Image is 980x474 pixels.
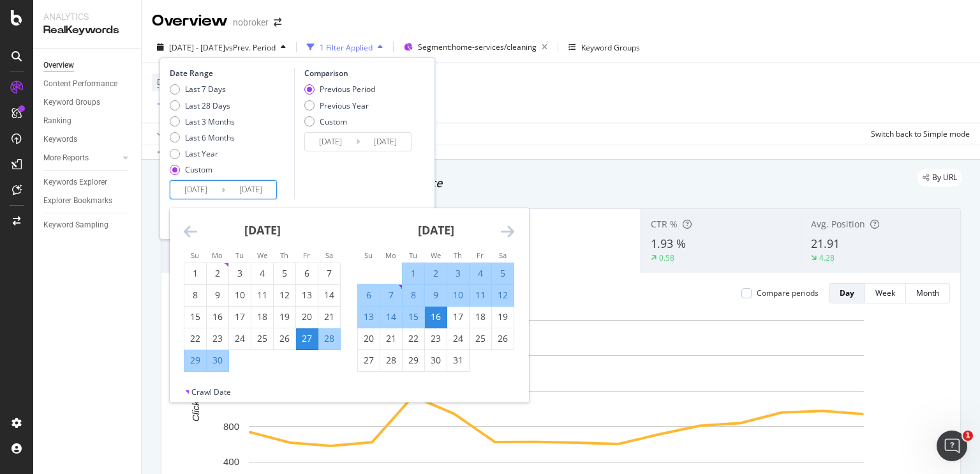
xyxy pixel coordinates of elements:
button: Switch back to Simple mode [866,123,970,144]
div: Previous Year [320,100,369,111]
div: 21 [380,332,402,345]
div: Last 3 Months [185,116,235,127]
td: Choose Saturday, September 21, 2024 as your check-out date. It’s available. [318,306,341,328]
a: Keyword Sampling [43,218,132,232]
td: Selected as start date. Friday, September 27, 2024 [296,328,318,349]
div: Last Year [170,148,235,159]
div: Last 28 Days [185,100,230,111]
div: 6 [296,267,318,280]
div: 16 [425,310,447,323]
div: Last 6 Months [185,132,235,143]
div: Comparison [304,68,415,79]
div: 27 [358,354,380,367]
div: arrow-right-arrow-left [274,18,281,27]
div: 5 [492,267,514,280]
td: Selected. Tuesday, October 8, 2024 [403,284,425,306]
small: Fr [303,250,310,260]
td: Choose Thursday, October 24, 2024 as your check-out date. It’s available. [447,328,470,349]
div: Custom [320,116,347,127]
td: Choose Wednesday, October 30, 2024 as your check-out date. It’s available. [425,349,447,371]
div: Keywords Explorer [43,176,107,189]
div: 3 [229,267,251,280]
div: Custom [304,116,375,127]
td: Selected. Saturday, October 12, 2024 [492,284,514,306]
a: More Reports [43,151,119,165]
text: 800 [223,421,239,432]
div: Content Performance [43,77,117,91]
div: legacy label [917,169,962,187]
div: 1 Filter Applied [320,42,373,53]
div: 22 [184,332,206,345]
div: 31 [447,354,469,367]
td: Choose Sunday, October 20, 2024 as your check-out date. It’s available. [358,328,380,349]
td: Choose Thursday, October 31, 2024 as your check-out date. It’s available. [447,349,470,371]
td: Choose Wednesday, October 23, 2024 as your check-out date. It’s available. [425,328,447,349]
div: 30 [425,354,447,367]
input: Start Date [170,181,221,199]
div: 22 [403,332,424,345]
td: Choose Monday, October 28, 2024 as your check-out date. It’s available. [380,349,403,371]
div: 12 [492,289,514,302]
div: 11 [251,289,273,302]
td: Selected. Wednesday, October 2, 2024 [425,263,447,284]
td: Selected as end date. Wednesday, October 16, 2024 [425,306,447,328]
a: Ranking [43,114,132,128]
td: Selected. Thursday, October 3, 2024 [447,263,470,284]
a: Keyword Groups [43,96,132,109]
div: Custom [170,164,235,175]
div: 28 [380,354,402,367]
td: Choose Sunday, September 22, 2024 as your check-out date. It’s available. [184,328,207,349]
div: 20 [358,332,380,345]
td: Choose Thursday, September 5, 2024 as your check-out date. It’s available. [274,263,296,284]
div: 27 [296,332,318,345]
a: Content Performance [43,77,132,91]
td: Choose Friday, September 20, 2024 as your check-out date. It’s available. [296,306,318,328]
div: Day [840,287,854,298]
span: Avg. Position [811,218,865,230]
div: 23 [425,332,447,345]
div: More Reports [43,151,89,165]
div: 17 [447,310,469,323]
span: By URL [932,174,957,181]
div: 9 [207,289,228,302]
td: Choose Saturday, October 26, 2024 as your check-out date. It’s available. [492,328,514,349]
div: 4 [251,267,273,280]
button: Add Filter [152,97,203,112]
small: We [431,250,441,260]
td: Selected. Wednesday, October 9, 2024 [425,284,447,306]
div: Last 7 Days [170,84,235,95]
div: 2 [425,267,447,280]
small: Tu [235,250,244,260]
div: 24 [229,332,251,345]
div: 13 [296,289,318,302]
span: Segment: home-services/cleaning [418,42,537,52]
div: 18 [470,310,491,323]
div: Move backward to switch to the previous month. [184,224,197,240]
div: Previous Year [304,100,375,111]
div: 16 [207,310,228,323]
span: vs Prev. Period [225,42,276,53]
div: 24 [447,332,469,345]
div: 5 [274,267,295,280]
small: Mo [212,250,223,260]
input: End Date [360,133,411,151]
td: Selected. Saturday, October 5, 2024 [492,263,514,284]
td: Choose Tuesday, October 22, 2024 as your check-out date. It’s available. [403,328,425,349]
td: Choose Monday, September 9, 2024 as your check-out date. It’s available. [207,284,229,306]
td: Selected. Sunday, October 13, 2024 [358,306,380,328]
div: Date Range [170,68,291,79]
td: Choose Sunday, October 27, 2024 as your check-out date. It’s available. [358,349,380,371]
td: Selected. Friday, October 11, 2024 [470,284,492,306]
div: Last Year [185,148,218,159]
strong: [DATE] [418,222,454,238]
a: Keywords Explorer [43,176,132,189]
div: 21 [318,310,340,323]
div: Calendar [170,208,528,386]
td: Choose Friday, September 6, 2024 as your check-out date. It’s available. [296,263,318,284]
td: Choose Friday, September 13, 2024 as your check-out date. It’s available. [296,284,318,306]
div: Previous Period [320,84,375,95]
div: 23 [207,332,228,345]
strong: [DATE] [244,222,281,238]
div: Overview [152,10,228,32]
div: 14 [318,289,340,302]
